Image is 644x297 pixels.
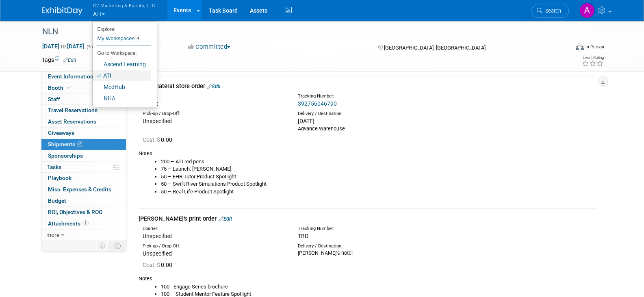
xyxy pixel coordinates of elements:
[161,158,596,166] li: 200 – ATI red pens
[48,73,93,80] span: Event Information
[93,24,151,32] li: Explore:
[143,118,172,124] span: Unspecified
[48,130,74,136] span: Giveaways
[41,173,126,184] a: Playbook
[97,32,151,46] a: My Workspaces4
[542,8,561,14] span: Search
[48,141,83,147] span: Shipments
[41,195,126,206] a: Budget
[93,93,151,104] a: NHA
[139,150,596,157] div: Notes:
[298,233,308,239] span: TBD
[521,42,605,54] div: Event Format
[298,249,441,257] div: [PERSON_NAME]'s hotel
[143,243,286,249] div: Pick-up / Drop-Off:
[579,3,595,18] img: Anna Lerner
[82,220,89,226] span: 1
[41,162,126,173] a: Tasks
[41,218,126,229] a: Attachments1
[531,4,569,18] a: Search
[139,275,596,282] div: Notes:
[298,100,337,107] a: 392756046790
[41,184,126,195] a: Misc. Expenses & Credits
[134,35,141,41] span: 4
[298,111,441,117] div: Delivery / Destination:
[298,225,480,232] div: Tracking Number:
[48,197,66,204] span: Budget
[41,207,126,218] a: ROI, Objectives & ROO
[42,7,82,15] img: ExhibitDay
[576,43,584,50] img: Format-Inperson.png
[298,125,441,132] div: Advance Warehouse
[41,105,126,116] a: Travel Reservations
[67,85,71,90] i: Booth reservation complete
[298,243,441,249] div: Delivery / Destination:
[161,173,596,181] li: 50 – EHR Tutor Product Spotlight
[41,116,126,127] a: Asset Reservations
[143,262,176,268] span: 0.00
[161,188,596,196] li: 50 – Real Life Product Spotlight
[582,56,604,60] div: Event Rating
[48,186,111,193] span: Misc. Expenses & Credits
[161,165,596,173] li: 75 – Launch: [PERSON_NAME]
[41,139,126,150] a: Shipments6
[41,82,126,93] a: Booth
[219,216,232,222] a: Edit
[48,107,98,113] span: Travel Reservations
[93,59,151,70] a: Ascend Learning
[77,141,83,147] span: 6
[47,164,61,170] span: Tasks
[41,71,126,82] a: Event Information
[109,241,126,251] td: Toggle Event Tabs
[161,283,596,291] li: 100 - Engage Series brochure
[42,56,76,64] td: Tags
[185,43,234,51] button: Committed
[41,230,126,241] a: more
[143,111,286,117] div: Pick-up / Drop-Off:
[384,45,486,51] span: [GEOGRAPHIC_DATA], [GEOGRAPHIC_DATA]
[143,93,286,100] div: Courier:
[48,118,96,125] span: Asset Reservations
[93,81,151,93] a: MedHub
[48,96,60,102] span: Staff
[63,57,76,63] a: Edit
[139,82,596,91] div: ATI collateral store order
[48,209,102,215] span: ROI, Objectives & ROO
[139,215,596,223] div: [PERSON_NAME]'s print order
[48,85,73,91] span: Booth
[41,94,126,105] a: Staff
[93,48,151,59] li: Go to Workspace:
[161,180,596,188] li: 50 – Swift River Simulations Product Spotlight
[143,262,161,268] span: Cost: $
[143,232,286,240] div: Unspecified
[143,225,286,232] div: Courier:
[143,250,172,257] span: Unspecified
[48,220,89,227] span: Attachments
[585,44,604,50] div: In-Person
[298,93,480,100] div: Tracking Number:
[41,150,126,161] a: Sponsorships
[143,137,176,143] span: 0.00
[95,241,110,251] td: Personalize Event Tab Strip
[41,128,126,139] a: Giveaways
[42,43,85,50] span: [DATE] [DATE]
[93,70,151,81] a: ATI
[207,83,221,89] a: Edit
[48,152,83,159] span: Sponsorships
[48,175,72,181] span: Playbook
[143,100,286,108] div: FedEx
[59,43,67,50] span: to
[298,117,441,125] div: [DATE]
[86,44,103,50] span: (3 days)
[46,232,59,238] span: more
[143,137,161,143] span: Cost: $
[93,1,156,10] span: G2 Marketing & Events, LLC
[39,24,557,39] div: NLN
